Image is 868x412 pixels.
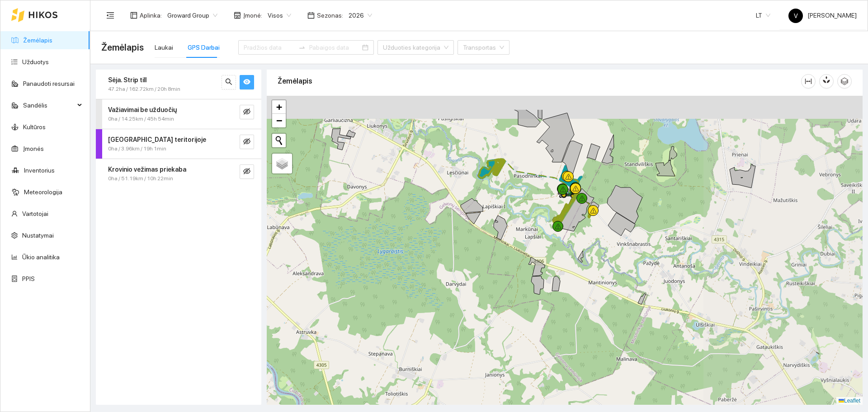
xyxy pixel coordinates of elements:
[225,78,232,87] span: search
[23,80,75,87] a: Panaudoti resursai
[240,105,254,119] button: eye-invisible
[244,42,295,52] input: Pradžios data
[108,85,180,94] span: 47.2ha / 162.72km / 20h 8min
[155,42,173,52] div: Laukai
[240,135,254,149] button: eye-invisible
[272,100,286,114] a: Zoom in
[108,136,206,143] strong: [GEOGRAPHIC_DATA] teritorijoje
[24,188,62,196] a: Meteorologija
[140,10,162,20] span: Aplinka :
[108,76,146,84] strong: Sėja. Strip till
[298,44,306,51] span: swap-right
[794,9,798,23] span: V
[22,253,60,261] a: Ūkio analitika
[243,10,262,20] span: Įmonė :
[101,6,119,24] button: menu-fold
[240,75,254,89] button: eye
[96,70,261,99] div: Sėja. Strip till47.2ha / 162.72km / 20h 8minsearcheye
[23,96,75,114] span: Sandėlis
[756,9,770,22] span: LT
[272,114,286,127] a: Zoom out
[839,398,860,404] a: Leaflet
[108,145,166,153] span: 0ha / 3.96km / 19h 1min
[130,12,137,19] span: layout
[243,168,250,176] span: eye-invisible
[101,40,144,55] span: Žemėlapis
[349,9,372,22] span: 2026
[22,210,48,217] a: Vartotojai
[788,12,857,19] span: [PERSON_NAME]
[22,232,54,239] a: Nustatymai
[23,37,52,44] a: Žemėlapis
[108,166,186,173] strong: Krovinio vežimas priekaba
[108,174,173,183] span: 0ha / 51.19km / 10h 22min
[96,159,261,188] div: Krovinio vežimas priekaba0ha / 51.19km / 10h 22mineye-invisible
[278,68,801,94] div: Žemėlapis
[167,9,217,22] span: Groward Group
[317,10,343,20] span: Sezonas :
[96,99,261,129] div: Važiavimai be užduočių0ha / 14.25km / 45h 54mineye-invisible
[243,78,250,87] span: eye
[108,106,177,113] strong: Važiavimai be užduočių
[243,108,250,117] span: eye-invisible
[272,134,286,147] button: Initiate a new search
[307,12,315,19] span: calendar
[234,12,241,19] span: shop
[22,275,35,282] a: PPIS
[108,115,174,123] span: 0ha / 14.25km / 45h 54min
[23,123,46,131] a: Kultūros
[240,164,254,179] button: eye-invisible
[276,115,282,126] span: −
[802,78,815,85] span: column-width
[243,138,250,146] span: eye-invisible
[801,74,816,89] button: column-width
[96,129,261,159] div: [GEOGRAPHIC_DATA] teritorijoje0ha / 3.96km / 19h 1mineye-invisible
[106,11,114,19] span: menu-fold
[309,42,360,52] input: Pabaigos data
[188,42,220,52] div: GPS Darbai
[23,145,44,152] a: Įmonės
[222,75,236,89] button: search
[24,167,55,174] a: Inventorius
[22,58,49,66] a: Užduotys
[268,9,291,22] span: Visos
[276,101,282,112] span: +
[298,44,306,51] span: to
[272,154,292,173] a: Layers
